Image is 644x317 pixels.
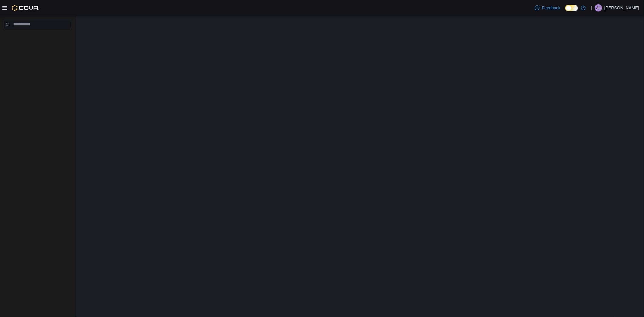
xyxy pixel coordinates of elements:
[532,2,563,14] a: Feedback
[595,4,602,11] div: Angel Little
[12,5,39,11] img: Cova
[542,5,560,11] span: Feedback
[565,11,566,11] span: Dark Mode
[591,4,592,11] p: |
[4,30,71,45] nav: Complex example
[604,4,639,11] p: [PERSON_NAME]
[596,4,601,11] span: AL
[565,5,578,11] input: Dark Mode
